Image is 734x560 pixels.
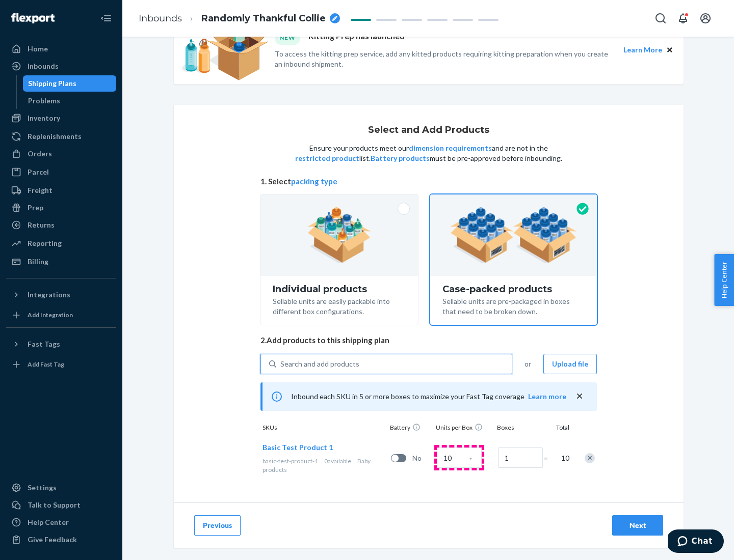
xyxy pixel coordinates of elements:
[28,96,60,106] div: Problems
[6,336,116,352] button: Fast Tags
[28,185,53,195] div: Freight
[291,176,337,187] button: packing type
[6,254,116,270] a: Billing
[275,31,300,44] div: NEW
[28,535,77,545] div: Give Feedback
[612,515,663,536] button: Next
[6,164,116,180] a: Parcel
[6,480,116,496] a: Settings
[6,307,116,323] a: Add Integration
[412,453,433,463] span: No
[544,453,554,463] span: =
[673,8,693,29] button: Open notifications
[130,4,348,34] ol: breadcrumbs
[263,457,318,465] span: basic-test-product-1
[194,515,241,536] button: Previous
[528,391,566,402] button: Learn more
[273,284,406,294] div: Individual products
[6,497,116,513] button: Talk to Support
[6,356,116,373] a: Add Fast Tag
[695,8,716,29] button: Open account menu
[585,453,595,463] div: Remove Item
[263,457,387,474] div: Baby products
[495,423,546,434] div: Boxes
[28,149,52,159] div: Orders
[442,294,585,317] div: Sellable units are pre-packaged in boxes that need to be broken down.
[368,125,489,135] h1: Select and Add Products
[6,128,116,145] a: Replenishments
[450,207,577,263] img: case-pack.59cecea509d18c883b923b81aeac6d0b.png
[28,483,57,493] div: Settings
[263,443,333,452] span: Basic Test Product 1
[201,12,326,25] span: Randomly Thankful Collie
[6,182,116,199] a: Freight
[6,41,116,57] a: Home
[543,354,597,374] button: Upload file
[664,44,675,55] button: Close
[409,143,492,153] button: dimension requirements
[28,78,76,89] div: Shipping Plans
[434,423,495,434] div: Units per Box
[559,453,569,463] span: 10
[28,238,62,248] div: Reporting
[546,423,571,434] div: Total
[6,217,116,233] a: Returns
[6,531,116,548] button: Give Feedback
[574,391,585,402] button: close
[621,520,654,530] div: Next
[442,284,585,294] div: Case-packed products
[371,153,430,163] button: Battery products
[388,423,434,434] div: Battery
[6,200,116,216] a: Prep
[6,58,116,74] a: Inbounds
[307,207,371,263] img: individual-pack.facf35554cb0f1810c75b2bd6df2d64e.png
[28,290,70,300] div: Integrations
[668,529,724,555] iframe: Opens a widget where you can chat to one of our agents
[525,359,531,369] span: or
[28,500,81,510] div: Talk to Support
[280,359,359,369] div: Search and add products
[263,442,333,453] button: Basic Test Product 1
[6,287,116,303] button: Integrations
[308,31,405,44] p: Kitting Prep has launched
[273,294,406,317] div: Sellable units are easily packable into different box configurations.
[6,110,116,126] a: Inventory
[23,93,117,109] a: Problems
[28,220,55,230] div: Returns
[324,457,351,465] span: 0 available
[28,203,43,213] div: Prep
[295,153,359,163] button: restricted product
[260,423,388,434] div: SKUs
[28,517,69,527] div: Help Center
[714,254,734,306] button: Help Center
[28,311,73,319] div: Add Integration
[28,131,82,142] div: Replenishments
[6,514,116,530] a: Help Center
[623,44,662,55] button: Learn More
[28,44,48,54] div: Home
[28,61,59,71] div: Inbounds
[6,146,116,162] a: Orders
[23,75,117,92] a: Shipping Plans
[139,13,182,24] a: Inbounds
[650,8,671,29] button: Open Search Box
[28,339,60,349] div: Fast Tags
[498,447,543,468] input: Number of boxes
[260,335,597,346] span: 2. Add products to this shipping plan
[11,13,55,23] img: Flexport logo
[96,8,116,29] button: Close Navigation
[28,257,48,267] div: Billing
[294,143,563,163] p: Ensure your products meet our and are not in the list. must be pre-approved before inbounding.
[28,167,49,177] div: Parcel
[28,360,64,369] div: Add Fast Tag
[260,382,597,411] div: Inbound each SKU in 5 or more boxes to maximize your Fast Tag coverage
[437,447,482,468] input: Case Quantity
[28,113,60,123] div: Inventory
[6,235,116,251] a: Reporting
[260,176,597,187] span: 1. Select
[275,49,614,69] p: To access the kitting prep service, add any kitted products requiring kitting preparation when yo...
